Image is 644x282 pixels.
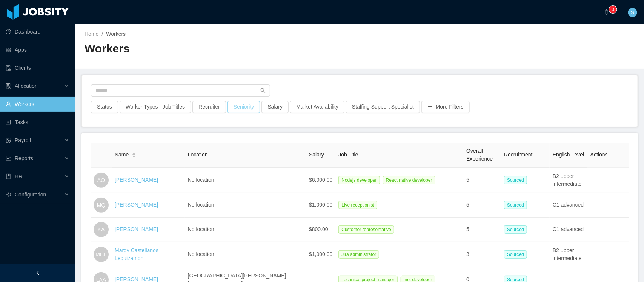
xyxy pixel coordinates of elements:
[338,176,380,184] span: Nodejs developer
[85,41,360,57] h2: Workers
[6,97,69,112] a: icon: userWorkers
[6,83,11,89] i: icon: solution
[504,225,527,234] span: Sourced
[550,218,587,242] td: C1 advanced
[550,193,587,218] td: C1 advanced
[466,148,493,162] span: Overall Experience
[463,218,501,242] td: 5
[185,218,306,242] td: No location
[338,225,394,234] span: Customer representative
[15,192,46,198] span: Configuration
[95,247,107,262] span: MCL
[97,173,105,188] span: AO
[309,152,324,158] span: Salary
[604,9,609,15] i: icon: bell
[504,176,527,184] span: Sourced
[463,193,501,218] td: 5
[590,152,608,158] span: Actions
[91,101,118,113] button: Status
[504,152,532,158] span: Recruitment
[115,177,158,183] a: [PERSON_NAME]
[463,168,501,193] td: 5
[6,138,11,143] i: icon: file-protect
[132,155,136,157] i: icon: caret-down
[15,83,38,89] span: Allocation
[463,242,501,267] td: 3
[6,60,69,75] a: icon: auditClients
[6,192,11,197] i: icon: setting
[120,101,191,113] button: Worker Types - Job Titles
[85,31,98,37] a: Home
[132,152,136,154] i: icon: caret-up
[260,88,266,93] i: icon: search
[227,101,260,113] button: Seniority
[6,42,69,57] a: icon: appstoreApps
[132,152,136,157] div: Sort
[338,250,379,259] span: Jira administrator
[309,226,328,232] span: $800.00
[15,155,33,161] span: Reports
[309,251,332,257] span: $1,000.00
[97,198,106,213] span: MQ
[421,101,470,113] button: icon: plusMore Filters
[553,152,584,158] span: English Level
[185,242,306,267] td: No location
[6,174,11,179] i: icon: book
[338,152,358,158] span: Job Title
[106,31,126,37] span: Workers
[609,6,617,13] sup: 0
[185,193,306,218] td: No location
[6,156,11,161] i: icon: line-chart
[15,137,31,143] span: Payroll
[188,152,208,158] span: Location
[290,101,344,113] button: Market Availability
[185,168,306,193] td: No location
[504,201,527,209] span: Sourced
[192,101,226,113] button: Recruiter
[550,242,587,267] td: B2 upper intermediate
[115,247,158,261] a: Margy Castellanos Leguizamon
[115,202,158,208] a: [PERSON_NAME]
[346,101,420,113] button: Staffing Support Specialist
[115,151,129,159] span: Name
[550,168,587,193] td: B2 upper intermediate
[309,177,332,183] span: $6,000.00
[115,226,158,232] a: [PERSON_NAME]
[338,201,377,209] span: Live receptionist
[631,8,634,17] span: S
[101,31,103,37] span: /
[383,176,435,184] span: React native developer
[15,173,22,179] span: HR
[504,250,527,259] span: Sourced
[6,24,69,39] a: icon: pie-chartDashboard
[6,115,69,130] a: icon: profileTasks
[98,222,105,237] span: KA
[261,101,289,113] button: Salary
[309,202,332,208] span: $1,000.00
